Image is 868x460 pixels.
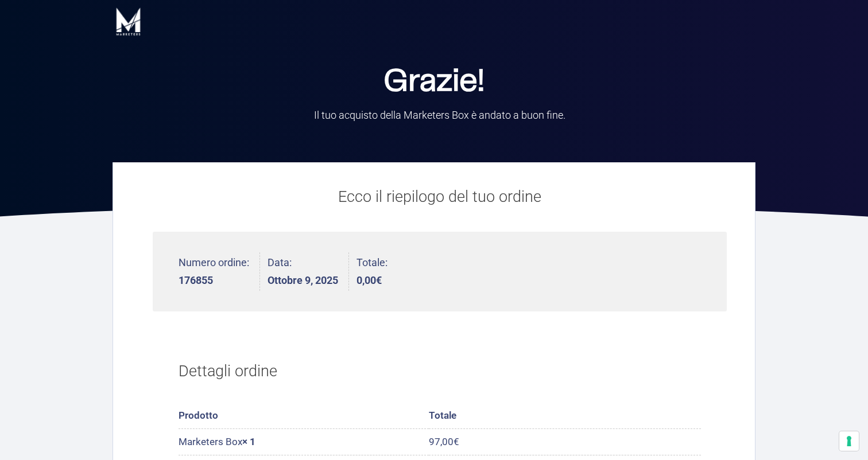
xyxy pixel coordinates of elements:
th: Prodotto [179,403,429,429]
li: Totale: [356,252,387,291]
p: Ecco il riepilogo del tuo ordine [153,185,727,209]
strong: Ottobre 9, 2025 [268,275,338,286]
bdi: 97,00 [429,436,459,447]
bdi: 0,00 [356,274,382,286]
td: Marketers Box [179,429,429,455]
span: € [376,274,382,286]
li: Data: [268,252,349,291]
li: Numero ordine: [179,252,260,291]
h2: Grazie! [227,66,641,98]
p: Il tuo acquisto della Marketers Box è andato a buon fine. [256,108,623,122]
span: € [454,436,459,447]
strong: 176855 [179,275,249,286]
button: Le tue preferenze relative al consenso per le tecnologie di tracciamento [839,431,859,451]
h2: Dettagli ordine [179,348,701,396]
strong: × 1 [242,436,255,447]
th: Totale [429,403,702,429]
